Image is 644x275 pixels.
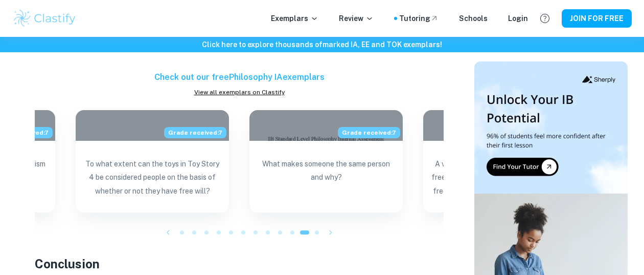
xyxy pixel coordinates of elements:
p: To what extent can the toys in Toy Story 4 be considered people on the basis of whether or not th... [84,157,221,202]
p: Exemplars [271,13,318,24]
a: Schools [459,13,488,24]
button: JOIN FOR FREE [562,9,632,28]
span: Grade received: 7 [164,127,226,138]
a: Blog exemplar: A view on the role of biological traits A view on the role of biological traits on... [423,110,577,213]
p: Review [339,13,374,24]
a: View all exemplars on Clastify [35,88,444,97]
a: Login [508,13,528,24]
img: Clastify logo [12,8,77,29]
strong: Conclusion [35,257,100,271]
h6: Click here to explore thousands of marked IA, EE and TOK exemplars ! [2,39,642,50]
button: Help and Feedback [536,10,554,27]
h6: Check out our free Philosophy IA exemplars [35,71,444,83]
span: Grade received: 7 [338,127,400,138]
a: Blog exemplar: What makes someone the same person and wGrade received:7What makes someone the sam... [249,110,403,213]
p: A view on the role of biological traits on free will: Is there such a thing as absolute freedom, ... [431,157,568,202]
a: Tutoring [399,13,439,24]
a: Blog exemplar: To what extent can the toys in Toy StoryGrade received:7To what extent can the toy... [76,110,229,213]
p: What makes someone the same person and why? [258,157,395,202]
